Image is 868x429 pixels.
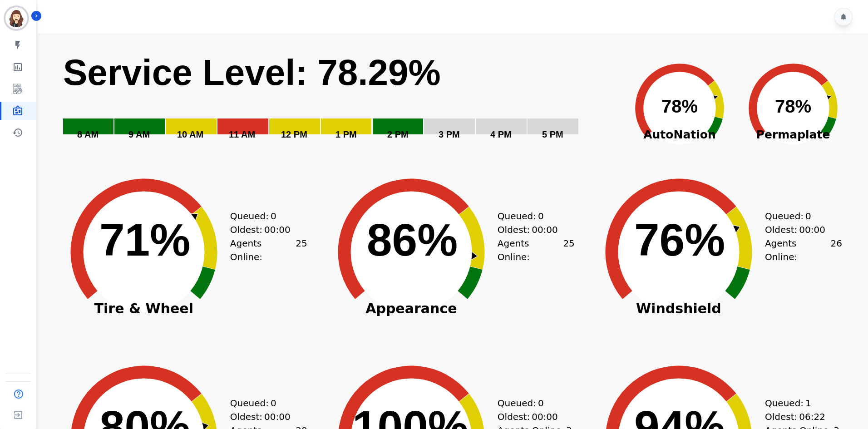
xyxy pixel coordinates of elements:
[271,209,276,223] span: 0
[264,223,291,237] span: 00:00
[264,410,291,424] span: 00:00
[805,209,811,223] span: 0
[230,396,298,410] div: Queued:
[661,96,698,116] text: 78%
[532,223,558,237] span: 00:00
[538,396,544,410] span: 0
[765,223,833,237] div: Oldest:
[765,410,833,424] div: Oldest:
[765,396,833,410] div: Queued:
[498,209,566,223] div: Queued:
[5,7,27,29] img: Bordered avatar
[634,214,725,265] text: 76%
[128,129,150,139] text: 9 AM
[736,126,850,143] span: Permaplate
[230,223,298,237] div: Oldest:
[542,129,563,139] text: 5 PM
[805,396,811,410] span: 1
[99,214,190,265] text: 71%
[230,237,307,264] div: Agents Online:
[281,129,307,139] text: 12 PM
[623,126,736,143] span: AutoNation
[77,129,99,139] text: 8 AM
[229,129,255,139] text: 11 AM
[498,223,566,237] div: Oldest:
[588,304,769,313] span: Windshield
[775,96,811,116] text: 78%
[498,237,575,264] div: Agents Online:
[538,209,544,223] span: 0
[230,410,298,424] div: Oldest:
[321,304,502,313] span: Appearance
[498,410,566,424] div: Oldest:
[296,237,307,264] span: 25
[62,50,621,153] svg: Service Level: 0%
[387,129,409,139] text: 2 PM
[830,237,842,264] span: 26
[177,129,203,139] text: 10 AM
[335,129,357,139] text: 1 PM
[367,214,458,265] text: 86%
[230,209,298,223] div: Queued:
[532,410,558,424] span: 00:00
[490,129,512,139] text: 4 PM
[63,52,441,93] text: Service Level: 78.29%
[799,410,825,424] span: 06:22
[563,237,574,264] span: 25
[498,396,566,410] div: Queued:
[439,129,460,139] text: 3 PM
[765,237,842,264] div: Agents Online:
[271,396,276,410] span: 0
[765,209,833,223] div: Queued:
[53,304,235,313] span: Tire & Wheel
[799,223,825,237] span: 00:00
